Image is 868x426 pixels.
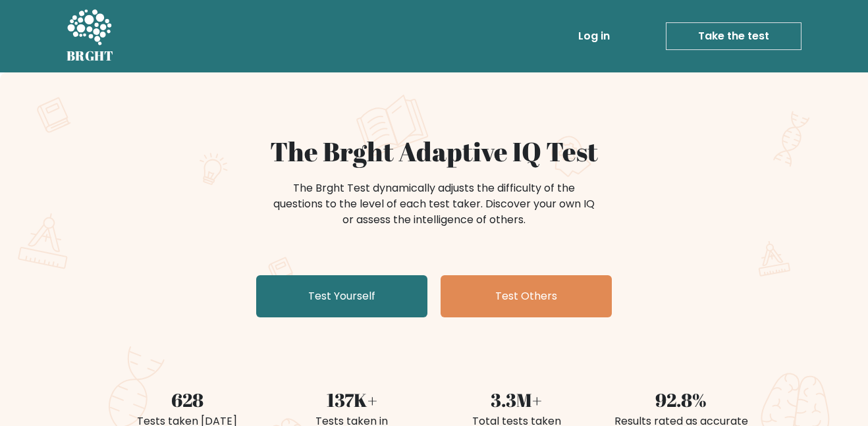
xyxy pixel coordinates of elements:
[113,136,755,167] h1: The Brght Adaptive IQ Test
[573,23,615,49] a: Log in
[442,386,591,413] div: 3.3M+
[607,386,755,413] div: 92.8%
[269,180,599,228] div: The Brght Test dynamically adjusts the difficulty of the questions to the level of each test take...
[666,22,801,50] a: Take the test
[67,5,114,67] a: BRGHT
[277,386,426,413] div: 137K+
[67,48,114,64] h5: BRGHT
[441,275,612,317] a: Test Others
[113,386,261,413] div: 628
[256,275,427,317] a: Test Yourself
